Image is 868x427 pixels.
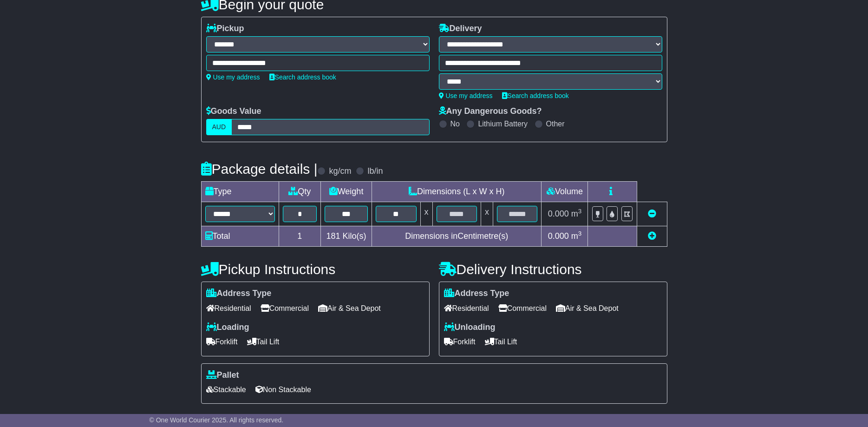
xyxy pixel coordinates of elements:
[206,289,272,299] label: Address Type
[150,416,284,424] span: © One World Courier 2025. All rights reserved.
[556,301,619,315] span: Air & Sea Depot
[321,182,372,202] td: Weight
[269,73,336,81] a: Search address book
[502,92,569,99] a: Search address book
[439,24,482,34] label: Delivery
[367,166,383,177] label: lb/in
[206,322,249,333] label: Loading
[546,119,565,128] label: Other
[444,335,476,349] span: Forklift
[648,231,656,241] a: Add new item
[420,202,432,226] td: x
[206,24,244,34] label: Pickup
[279,182,321,202] td: Qty
[201,161,318,177] h4: Package details |
[498,301,547,315] span: Commercial
[329,166,351,177] label: kg/cm
[201,182,279,202] td: Type
[201,262,430,277] h4: Pickup Instructions
[578,208,582,215] sup: 3
[648,209,656,218] a: Remove this item
[206,370,239,381] label: Pallet
[201,226,279,247] td: Total
[439,106,542,117] label: Any Dangerous Goods?
[571,231,582,241] span: m
[478,119,528,128] label: Lithium Battery
[255,382,311,397] span: Non Stackable
[571,209,582,218] span: m
[318,301,381,315] span: Air & Sea Depot
[444,322,496,333] label: Unloading
[450,119,460,128] label: No
[206,73,260,81] a: Use my address
[261,301,309,315] span: Commercial
[372,226,542,247] td: Dimensions in Centimetre(s)
[206,301,251,315] span: Residential
[279,226,321,247] td: 1
[321,226,372,247] td: Kilo(s)
[247,335,280,349] span: Tail Lift
[578,230,582,237] sup: 3
[206,106,261,117] label: Goods Value
[444,301,489,315] span: Residential
[206,382,246,397] span: Stackable
[439,92,493,99] a: Use my address
[548,231,569,241] span: 0.000
[542,182,588,202] td: Volume
[326,231,340,241] span: 181
[485,335,517,349] span: Tail Lift
[439,262,667,277] h4: Delivery Instructions
[548,209,569,218] span: 0.000
[206,335,238,349] span: Forklift
[206,119,232,135] label: AUD
[481,202,493,226] td: x
[444,289,509,299] label: Address Type
[372,182,542,202] td: Dimensions (L x W x H)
